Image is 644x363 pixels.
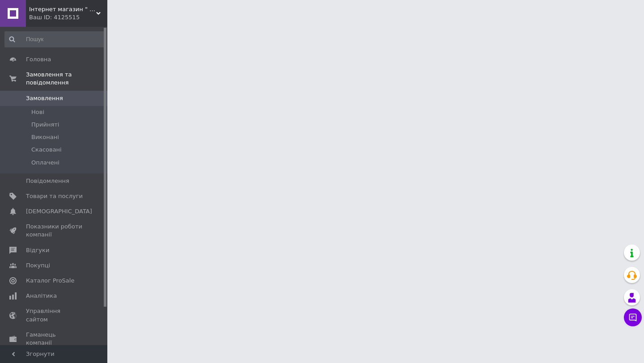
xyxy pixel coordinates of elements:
[26,223,83,239] span: Показники роботи компанії
[26,55,51,63] span: Головна
[26,177,69,185] span: Повідомлення
[26,207,92,215] span: [DEMOGRAPHIC_DATA]
[31,133,59,141] span: Виконані
[26,307,83,323] span: Управління сайтом
[26,192,83,200] span: Товари та послуги
[26,94,63,102] span: Замовлення
[31,108,44,116] span: Нові
[26,71,107,87] span: Замовлення та повідомлення
[31,146,62,154] span: Скасовані
[29,5,96,13] span: Інтернет магазин " TrendyBox "
[26,331,83,347] span: Гаманець компанії
[31,159,59,167] span: Оплачені
[26,246,49,254] span: Відгуки
[31,121,59,129] span: Прийняті
[26,262,50,270] span: Покупці
[29,13,107,21] div: Ваш ID: 4125515
[26,277,74,285] span: Каталог ProSale
[26,292,57,300] span: Аналітика
[4,31,106,47] input: Пошук
[624,308,642,326] button: Чат з покупцем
